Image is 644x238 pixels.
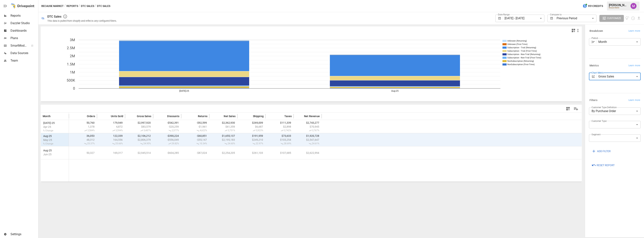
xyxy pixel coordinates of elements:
[637,16,641,20] button: Download report
[267,138,292,141] span: $103,254
[589,107,641,115] div: By Purchase Order
[183,134,207,137] span: -$60,851
[609,7,628,9] div: Because Market
[211,129,236,132] span: 3,751%
[41,34,582,102] svg: A chart.
[10,36,37,40] span: Plans
[43,135,54,138] span: Aug-25
[99,134,123,137] span: 122,339
[183,142,207,145] span: 10.34%
[295,151,320,154] span: $2,622,994
[590,98,597,102] h6: Filters
[73,86,75,91] text: 0
[81,114,86,119] button: Sort
[99,121,123,124] span: 179,949
[572,105,580,113] button: Manage Columns
[70,70,75,74] text: 1M
[162,114,167,119] button: Sort
[590,29,603,33] h6: Breakdown
[183,129,207,132] span: 4,622%
[239,125,264,128] span: $6,687
[70,38,75,42] text: 3M
[155,151,179,154] span: -$604,285
[218,114,223,119] button: Sort
[507,40,527,42] text: Unknown (Returning)
[66,4,78,8] button: Reports
[597,149,611,154] span: ADD FILTER
[298,114,304,119] button: Sort
[137,114,151,118] span: Gross Sales
[267,129,292,132] span: 3,742%
[183,121,207,124] span: -$92,599
[295,129,320,132] span: 3,767%
[71,121,95,124] span: 50,760
[239,129,264,132] span: 3,923%
[211,151,236,154] span: $2,254,205
[267,142,292,145] span: 28.69%
[10,43,27,48] span: SmartModel
[211,125,236,128] span: $61,359
[279,114,284,119] button: Sort
[391,90,399,92] text: Aug-25
[51,114,56,119] button: Sort
[127,121,151,124] span: $2,997,920
[592,133,600,136] label: Segment
[27,43,29,48] span: ™
[498,13,510,16] label: Date Range
[99,125,123,128] span: 4,872
[592,71,604,74] label: Chart Metric
[179,90,189,92] text: [DATE]-25
[47,15,61,18] div: DTC Sales
[192,114,198,119] button: Sort
[267,134,292,137] span: $73,633
[155,138,179,141] span: -$556,049
[224,114,236,118] span: Net Sales
[155,129,179,132] span: 2,577%
[87,114,95,118] span: Orders
[631,16,635,20] button: Schedule report
[43,142,54,145] span: % Change
[507,57,541,59] text: Subscription - Non-Trial (First-Time)
[581,3,604,10] button: 951Credits
[10,58,37,63] span: Team
[127,125,151,128] span: $83,579
[557,16,577,20] span: Previous Period
[70,54,75,58] text: 2M
[43,125,55,128] span: Apr-25
[598,73,641,80] div: Gross Sales
[631,3,637,9] img: Umer Muhammed
[79,4,80,8] div: /
[590,64,599,68] h6: Metrics
[155,134,179,137] span: -$390,224
[71,134,95,137] span: 36,053
[47,19,117,22] div: This data is pulled from Shopify and reflects any configured filters.
[507,50,537,52] text: Subscription - Trial (First-Time)
[43,138,54,141] span: May-25
[41,4,64,8] button: Because Market
[239,151,264,154] span: $261,103
[507,46,536,49] text: Subscription - Trial (Returning)
[43,153,52,156] span: Jun-25
[111,114,123,118] span: Units Sold
[167,114,179,118] span: Discounts
[67,46,75,50] text: 2.5M
[507,60,534,62] text: NonSubscription (Returning)
[127,138,151,141] span: $2,806,379
[64,4,66,8] div: /
[597,163,615,168] span: Reset Report
[43,114,51,118] span: Month
[625,15,630,22] button: View documentation
[43,121,55,124] span: [DATE]-25
[71,125,95,128] span: 1,378
[607,16,621,21] span: Customize
[589,148,613,155] button: ADD FILTER
[550,13,562,16] label: Compare to
[99,138,123,141] span: 164,556
[295,138,320,141] span: $2,547,647
[507,53,540,56] text: Subscription - Non-Trial (Returning)
[628,64,640,68] span: Learn more
[507,43,528,45] text: Unknown (First-Time)
[71,142,95,145] span: 25.37%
